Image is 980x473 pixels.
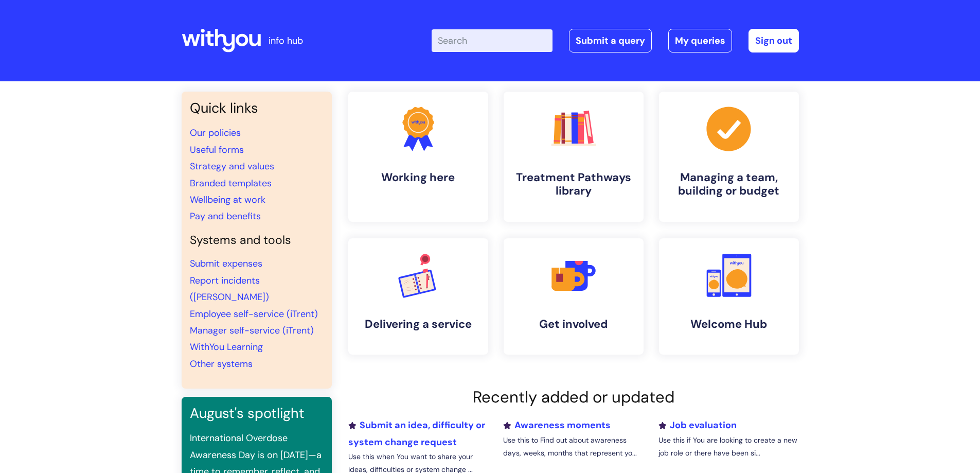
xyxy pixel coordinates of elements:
[503,419,611,431] a: Awareness moments
[749,29,799,52] a: Sign out
[348,92,488,222] a: Working here
[357,171,480,184] h4: Working here
[659,238,799,355] a: Welcome Hub
[667,171,791,198] h4: Managing a team, building or budget
[512,171,635,198] h4: Treatment Pathways library
[357,318,480,331] h4: Delivering a service
[569,29,652,52] a: Submit a query
[190,194,265,206] a: Wellbeing at work
[190,257,262,270] a: Submit expenses
[190,358,253,370] a: Other systems
[190,324,314,337] a: Manager self-service (iTrent)
[503,434,643,460] p: Use this to Find out about awareness days, weeks, months that represent yo...
[190,274,269,303] a: Report incidents ([PERSON_NAME])
[190,144,244,156] a: Useful forms
[667,318,791,331] h4: Welcome Hub
[348,419,485,448] a: Submit an idea, difficulty or system change request
[348,388,799,407] h2: Recently added or updated
[432,29,553,52] input: Search
[190,100,324,116] h3: Quick links
[190,210,261,222] a: Pay and benefits
[432,29,799,52] div: | -
[190,127,241,139] a: Our policies
[658,419,737,431] a: Job evaluation
[504,238,644,355] a: Get involved
[668,29,732,52] a: My queries
[190,160,274,172] a: Strategy and values
[504,92,644,222] a: Treatment Pathways library
[659,92,799,222] a: Managing a team, building or budget
[512,318,635,331] h4: Get involved
[190,308,318,320] a: Employee self-service (iTrent)
[190,177,272,189] a: Branded templates
[658,434,798,460] p: Use this if You are looking to create a new job role or there have been si...
[190,341,263,353] a: WithYou Learning
[190,405,324,422] h3: August's spotlight
[190,233,324,248] h4: Systems and tools
[348,238,488,355] a: Delivering a service
[269,32,303,49] p: info hub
